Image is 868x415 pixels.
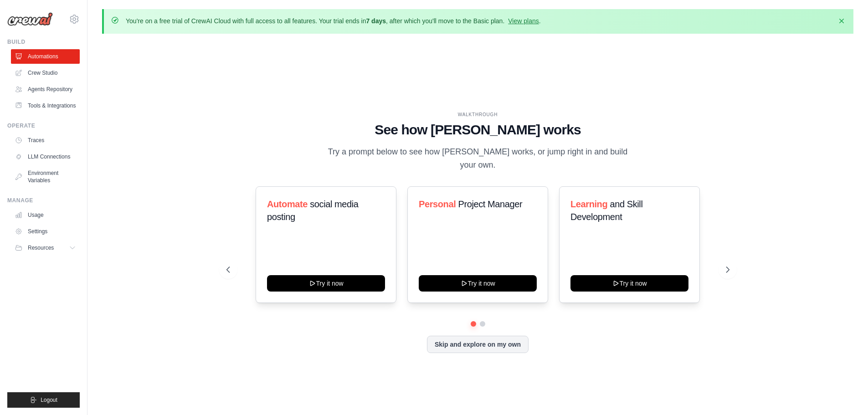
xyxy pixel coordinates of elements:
[11,241,80,255] button: Resources
[11,49,80,64] a: Automations
[11,224,80,239] a: Settings
[366,17,386,25] strong: 7 days
[458,199,522,209] span: Project Manager
[11,133,80,148] a: Traces
[7,12,53,26] img: Logo
[41,396,57,404] span: Logout
[11,98,80,113] a: Tools & Integrations
[267,275,385,292] button: Try it now
[822,371,868,415] iframe: Chat Widget
[11,66,80,80] a: Crew Studio
[226,122,729,138] h1: See how [PERSON_NAME] works
[267,199,308,209] span: Automate
[11,166,80,188] a: Environment Variables
[126,16,541,26] p: You're on a free trial of CrewAI Cloud with full access to all features. Your trial ends in , aft...
[226,111,729,118] div: WALKTHROUGH
[267,199,359,222] span: social media posting
[570,275,688,292] button: Try it now
[419,199,456,209] span: Personal
[419,275,537,292] button: Try it now
[508,17,539,25] a: View plans
[7,392,80,408] button: Logout
[7,197,80,204] div: Manage
[325,145,631,172] p: Try a prompt below to see how [PERSON_NAME] works, or jump right in and build your own.
[11,149,80,164] a: LLM Connections
[7,38,80,46] div: Build
[11,208,80,222] a: Usage
[427,336,529,353] button: Skip and explore on my own
[28,244,54,251] span: Resources
[7,122,80,129] div: Operate
[570,199,607,209] span: Learning
[11,82,80,97] a: Agents Repository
